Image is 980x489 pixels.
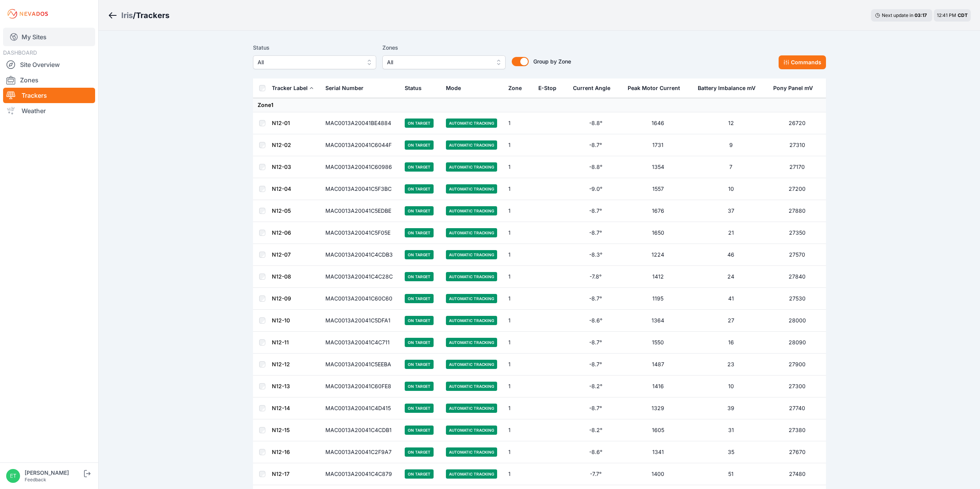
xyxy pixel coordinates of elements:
[272,339,289,345] a: N12-11
[504,397,534,419] td: 1
[446,79,467,97] button: Mode
[446,338,497,347] span: Automatic Tracking
[272,405,290,411] a: N12-14
[769,244,826,266] td: 27570
[272,207,291,214] a: N12-05
[321,112,400,134] td: MAC0013A20041BE4884
[504,134,534,156] td: 1
[628,84,680,92] div: Peak Motor Current
[538,84,556,92] div: E-Stop
[573,84,610,92] div: Current Angle
[405,140,434,150] span: On Target
[446,84,461,92] div: Mode
[121,10,133,21] a: Iris
[504,310,534,332] td: 1
[321,376,400,397] td: MAC0013A20041C60FE8
[769,178,826,200] td: 27200
[533,58,571,65] span: Group by Zone
[773,84,813,92] div: Pony Panel mV
[623,156,693,178] td: 1354
[6,8,49,20] img: Nevados
[272,295,291,302] a: N12-09
[623,441,693,463] td: 1341
[321,332,400,354] td: MAC0013A20041C4C711
[446,228,497,237] span: Automatic Tracking
[568,441,623,463] td: -8.6°
[769,200,826,222] td: 27880
[3,57,95,72] a: Site Overview
[628,79,686,97] button: Peak Motor Current
[568,244,623,266] td: -8.3°
[769,419,826,441] td: 27380
[325,84,364,92] div: Serial Number
[693,244,769,266] td: 46
[508,79,528,97] button: Zone
[3,49,37,56] span: DASHBOARD
[405,360,434,369] span: On Target
[693,222,769,244] td: 21
[272,185,291,192] a: N12-04
[693,178,769,200] td: 10
[321,156,400,178] td: MAC0013A20041C60986
[568,222,623,244] td: -8.7°
[693,288,769,310] td: 41
[769,134,826,156] td: 27310
[108,5,169,25] nav: Breadcrumb
[272,79,314,97] button: Tracker Label
[693,419,769,441] td: 31
[504,156,534,178] td: 1
[623,134,693,156] td: 1731
[698,84,756,92] div: Battery Imbalance mV
[321,441,400,463] td: MAC0013A20041C2F9A7
[568,463,623,485] td: -7.7°
[25,469,82,477] div: [PERSON_NAME]
[405,426,434,435] span: On Target
[504,288,534,310] td: 1
[568,419,623,441] td: -8.2°
[446,404,497,413] span: Automatic Tracking
[504,441,534,463] td: 1
[504,222,534,244] td: 1
[623,200,693,222] td: 1676
[446,118,497,128] span: Automatic Tracking
[568,288,623,310] td: -8.7°
[769,463,826,485] td: 27480
[568,354,623,376] td: -8.7°
[623,112,693,134] td: 1646
[446,469,497,479] span: Automatic Tracking
[253,55,376,69] button: All
[133,10,136,21] span: /
[3,72,95,88] a: Zones
[504,354,534,376] td: 1
[623,354,693,376] td: 1487
[321,354,400,376] td: MAC0013A20041C5EEBA
[272,383,290,389] a: N12-13
[698,79,762,97] button: Battery Imbalance mV
[779,55,826,69] button: Commands
[693,441,769,463] td: 35
[446,382,497,391] span: Automatic Tracking
[769,112,826,134] td: 26720
[504,332,534,354] td: 1
[446,206,497,215] span: Automatic Tracking
[3,103,95,118] a: Weather
[568,156,623,178] td: -8.8°
[405,404,434,413] span: On Target
[568,178,623,200] td: -9.0°
[25,477,46,482] a: Feedback
[321,200,400,222] td: MAC0013A20041C5EDBE
[405,118,434,128] span: On Target
[405,338,434,347] span: On Target
[623,463,693,485] td: 1400
[623,244,693,266] td: 1224
[405,250,434,259] span: On Target
[272,361,290,367] a: N12-12
[693,112,769,134] td: 12
[623,397,693,419] td: 1329
[321,288,400,310] td: MAC0013A20041C60C60
[405,316,434,325] span: On Target
[405,84,422,92] div: Status
[446,360,497,369] span: Automatic Tracking
[405,228,434,237] span: On Target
